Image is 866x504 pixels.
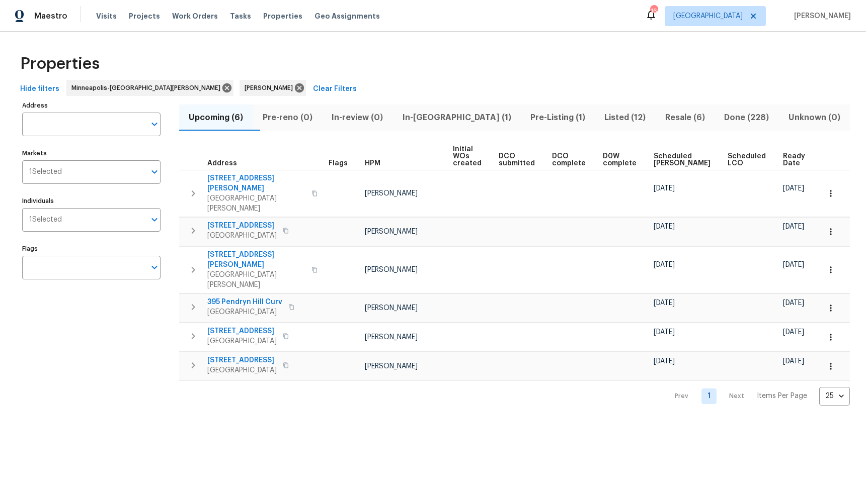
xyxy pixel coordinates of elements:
button: Open [147,165,162,179]
span: D0W complete [603,153,637,167]
span: Ready Date [783,153,805,167]
span: Geo Assignments [314,11,380,21]
span: Flags [329,160,348,167]
p: Items Per Page [757,391,807,401]
span: [STREET_ADDRESS][PERSON_NAME] [207,250,305,270]
span: [PERSON_NAME] [365,266,418,273]
span: [DATE] [654,223,675,230]
span: [GEOGRAPHIC_DATA] [207,336,277,346]
span: DCO complete [552,153,586,167]
span: [PERSON_NAME] [365,363,418,370]
a: Goto page 1 [701,388,717,404]
span: Properties [263,11,302,21]
span: [PERSON_NAME] [365,334,418,341]
span: Pre-reno (0) [259,111,316,125]
span: Hide filters [20,83,59,95]
span: Listed (12) [601,111,649,125]
span: Visits [96,11,117,21]
span: 395 Pendryn Hill Curv [207,297,282,307]
span: 1 Selected [29,216,62,224]
span: In-[GEOGRAPHIC_DATA] (1) [399,111,514,125]
button: Clear Filters [309,80,361,98]
span: 1 Selected [29,168,62,176]
span: [PERSON_NAME] [790,11,851,21]
div: 25 [819,383,850,409]
span: [DATE] [654,185,675,192]
label: Markets [22,150,161,156]
span: [PERSON_NAME] [365,228,418,235]
span: Properties [20,59,100,69]
span: Scheduled [PERSON_NAME] [654,153,711,167]
div: Minneapolis-[GEOGRAPHIC_DATA][PERSON_NAME] [66,80,233,96]
label: Address [22,103,161,109]
nav: Pagination Navigation [665,387,850,406]
span: [PERSON_NAME] [365,190,418,197]
span: [GEOGRAPHIC_DATA] [673,11,743,21]
span: [PERSON_NAME] [365,305,418,312]
span: [GEOGRAPHIC_DATA] [207,231,277,241]
label: Individuals [22,198,161,204]
span: [DATE] [783,261,804,268]
span: Minneapolis-[GEOGRAPHIC_DATA][PERSON_NAME] [71,83,224,93]
span: [DATE] [654,329,675,336]
span: [DATE] [654,299,675,307]
button: Open [147,117,162,131]
span: HPM [365,160,380,167]
span: Unknown (0) [785,111,844,125]
span: [GEOGRAPHIC_DATA][PERSON_NAME] [207,270,305,290]
span: Tasks [230,13,251,20]
span: [DATE] [654,261,675,268]
span: [STREET_ADDRESS][PERSON_NAME] [207,173,305,193]
span: [DATE] [783,329,804,336]
span: [STREET_ADDRESS] [207,326,277,336]
span: [DATE] [783,223,804,230]
span: [DATE] [783,358,804,365]
span: Maestro [34,11,67,21]
button: Hide filters [16,80,63,98]
span: Pre-Listing (1) [527,111,589,125]
span: Scheduled LCO [728,153,766,167]
div: 16 [650,6,657,16]
span: [DATE] [783,185,804,192]
span: [GEOGRAPHIC_DATA] [207,307,282,317]
span: [STREET_ADDRESS] [207,355,277,365]
span: Address [207,160,237,167]
button: Open [147,260,162,274]
span: [PERSON_NAME] [245,83,297,93]
div: [PERSON_NAME] [240,80,306,96]
button: Open [147,213,162,227]
span: [DATE] [783,299,804,307]
span: DCO submitted [499,153,535,167]
span: In-review (0) [328,111,386,125]
span: Upcoming (6) [185,111,247,125]
span: Projects [129,11,160,21]
span: Done (228) [721,111,772,125]
span: [STREET_ADDRESS] [207,221,277,231]
span: [GEOGRAPHIC_DATA][PERSON_NAME] [207,193,305,214]
span: Resale (6) [662,111,708,125]
span: Clear Filters [313,83,357,95]
label: Flags [22,246,161,252]
span: Work Orders [172,11,218,21]
span: Initial WOs created [453,146,482,167]
span: [GEOGRAPHIC_DATA] [207,365,277,375]
span: [DATE] [654,358,675,365]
